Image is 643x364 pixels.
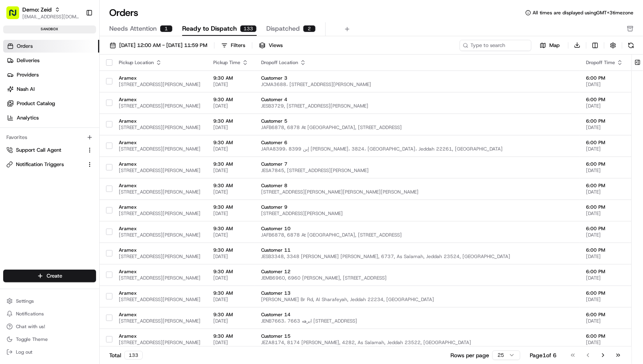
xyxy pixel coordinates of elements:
[586,253,623,260] span: [DATE]
[261,167,573,174] span: JESA7845, [STREET_ADDRESS][PERSON_NAME]
[261,139,573,146] span: Customer 6
[3,158,96,171] button: Notification Triggers
[3,3,83,22] button: Demo: Zeid[EMAIL_ADDRESS][DOMAIN_NAME]
[119,139,201,146] span: Aramex
[261,253,573,260] span: JESB3348, 3348 [PERSON_NAME] [PERSON_NAME], 6737, As Salamah, Jeddah 23524, [GEOGRAPHIC_DATA]
[586,268,623,275] span: 6:00 PM
[303,25,316,32] div: 2
[261,268,573,275] span: Customer 12
[3,321,96,332] button: Chat with us!
[17,43,33,50] span: Orders
[586,225,623,232] span: 6:00 PM
[261,247,573,253] span: Customer 11
[160,25,173,32] div: 1
[17,71,39,78] span: Providers
[261,124,573,131] span: JAFB6878, 6878 At [GEOGRAPHIC_DATA], [STREET_ADDRESS]
[240,25,257,32] div: 133
[586,124,623,131] span: [DATE]
[27,76,131,84] div: Start new chat
[586,81,623,88] span: [DATE]
[261,182,573,189] span: Customer 8
[16,147,61,154] span: Support Call Agent
[549,42,560,49] span: Map
[213,318,248,324] span: [DATE]
[213,268,248,275] span: 9:30 AM
[586,161,623,167] span: 6:00 PM
[27,84,101,90] div: We're available if you need us!
[16,298,34,304] span: Settings
[67,116,74,122] div: 💻
[8,31,145,44] p: Welcome 👋
[3,40,99,53] a: Orders
[16,161,64,168] span: Notification Triggers
[213,339,248,346] span: [DATE]
[3,346,96,358] button: Log out
[261,59,573,66] div: Dropoff Location
[261,103,573,109] span: JESB3729, [STREET_ADDRESS][PERSON_NAME]
[119,232,201,238] span: [STREET_ADDRESS][PERSON_NAME]
[119,318,201,324] span: [STREET_ADDRESS][PERSON_NAME]
[213,81,248,88] span: [DATE]
[213,210,248,217] span: [DATE]
[109,351,143,360] div: Total
[3,131,96,144] div: Favorites
[535,41,565,50] button: Map
[17,57,39,64] span: Deliveries
[586,318,623,324] span: [DATE]
[6,161,83,168] a: Notification Triggers
[119,253,201,260] span: [STREET_ADDRESS][PERSON_NAME]
[119,81,201,88] span: [STREET_ADDRESS][PERSON_NAME]
[261,232,573,238] span: JAFB6878, 6878 At [GEOGRAPHIC_DATA], [STREET_ADDRESS]
[119,124,201,131] span: [STREET_ADDRESS][PERSON_NAME]
[213,247,248,253] span: 9:30 AM
[586,118,623,124] span: 6:00 PM
[213,59,248,66] div: Pickup Time
[213,275,248,281] span: [DATE]
[124,351,143,360] div: 133
[119,161,201,167] span: Aramex
[3,270,96,282] button: Create
[16,336,48,342] span: Toggle Theme
[64,112,131,126] a: 💻API Documentation
[8,76,22,90] img: 1736555255976-a54dd68f-1ca7-489b-9aae-adbdc363a1c4
[261,118,573,124] span: Customer 5
[119,59,201,66] div: Pickup Location
[218,40,249,51] button: Filters
[136,78,145,88] button: Start new chat
[119,146,201,152] span: [STREET_ADDRESS][PERSON_NAME]
[109,6,138,19] h1: Orders
[3,144,96,157] button: Support Call Agent
[213,182,248,189] span: 9:30 AM
[586,96,623,103] span: 6:00 PM
[3,68,99,81] a: Providers
[119,225,201,232] span: Aramex
[6,147,83,154] a: Support Call Agent
[586,210,623,217] span: [DATE]
[213,161,248,167] span: 9:30 AM
[119,290,201,296] span: Aramex
[586,204,623,210] span: 6:00 PM
[261,296,573,303] span: [PERSON_NAME] Br Rd, Al Sharafeyah, Jeddah 22234, [GEOGRAPHIC_DATA]
[213,96,248,103] span: 9:30 AM
[22,14,79,20] button: [EMAIL_ADDRESS][DOMAIN_NAME]
[213,296,248,303] span: [DATE]
[213,118,248,124] span: 9:30 AM
[119,275,201,281] span: [STREET_ADDRESS][PERSON_NAME]
[269,42,283,49] span: Views
[261,161,573,167] span: Customer 7
[8,116,14,122] div: 📗
[17,86,35,93] span: Nash AI
[16,349,32,355] span: Log out
[119,204,201,210] span: Aramex
[261,290,573,296] span: Customer 13
[533,10,633,16] span: All times are displayed using GMT+3 timezone
[213,189,248,195] span: [DATE]
[17,114,39,121] span: Analytics
[530,351,556,359] div: Page 1 of 6
[586,182,623,189] span: 6:00 PM
[586,311,623,318] span: 6:00 PM
[213,146,248,152] span: [DATE]
[231,42,245,49] div: Filters
[213,124,248,131] span: [DATE]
